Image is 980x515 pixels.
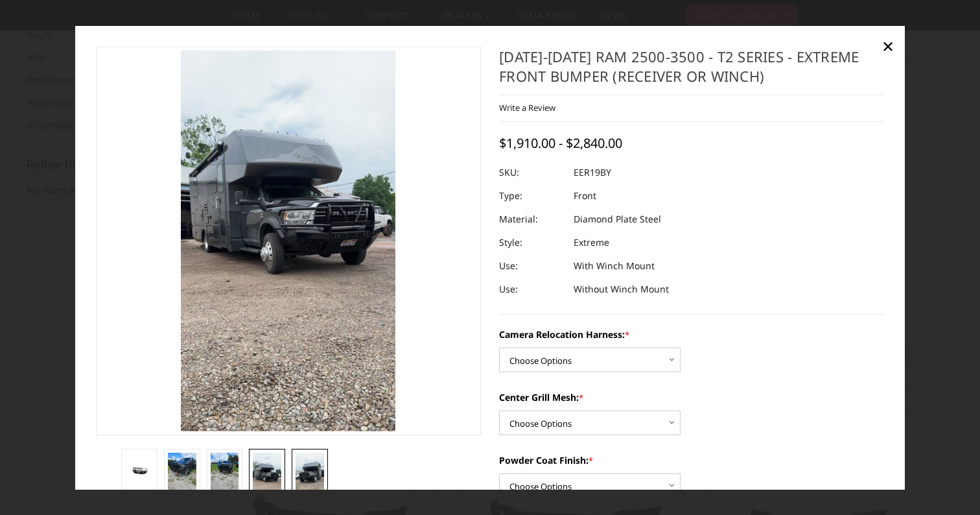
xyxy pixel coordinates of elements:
dt: Material: [499,208,564,231]
dd: Front [574,184,596,208]
span: $1,910.00 - $2,840.00 [499,134,622,152]
a: Write a Review [499,102,555,114]
img: 2019-2025 Ram 2500-3500 - T2 Series - Extreme Front Bumper (receiver or winch) [253,452,281,503]
img: 2019-2025 Ram 2500-3500 - T2 Series - Extreme Front Bumper (receiver or winch) [296,452,324,503]
dt: Use: [499,278,564,301]
img: 2019-2025 Ram 2500-3500 - T2 Series - Extreme Front Bumper (receiver or winch) [168,452,196,490]
img: 2019-2025 Ram 2500-3500 - T2 Series - Extreme Front Bumper (receiver or winch) [211,452,239,490]
label: Camera Relocation Harness: [499,328,885,341]
h1: [DATE]-[DATE] Ram 2500-3500 - T2 Series - Extreme Front Bumper (receiver or winch) [499,46,885,95]
dd: Diamond Plate Steel [574,208,661,231]
a: 2019-2025 Ram 2500-3500 - T2 Series - Extreme Front Bumper (receiver or winch) [96,46,482,435]
a: Close [878,35,898,56]
dd: Without Winch Mount [574,278,669,301]
dt: SKU: [499,161,564,184]
dd: EER19BY [574,161,611,184]
dd: With Winch Mount [574,254,655,278]
dd: Extreme [574,231,609,254]
label: Center Grill Mesh: [499,390,885,404]
dt: Style: [499,231,564,254]
dt: Type: [499,184,564,208]
dt: Use: [499,254,564,278]
span: × [882,31,894,59]
img: 2019-2025 Ram 2500-3500 - T2 Series - Extreme Front Bumper (receiver or winch) [125,464,154,477]
label: Powder Coat Finish: [499,453,885,467]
